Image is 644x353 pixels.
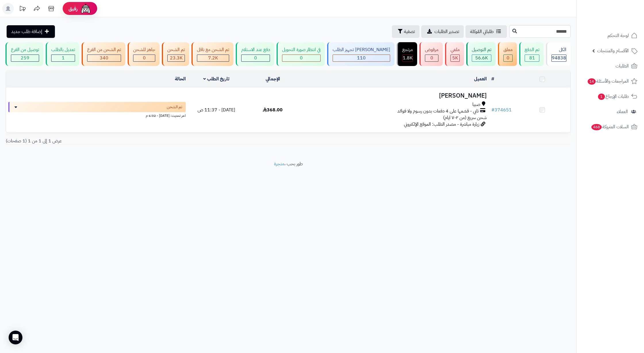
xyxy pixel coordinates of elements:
div: 7223 [197,55,229,61]
a: الكل94838 [545,42,572,66]
div: تم الدفع [525,46,539,53]
a: جاهز للشحن 0 [126,42,161,66]
div: تم الشحن من الفرع [87,46,121,53]
a: تاريخ الطلب [203,75,229,82]
span: 56.6K [475,55,488,61]
a: تم الشحن من الفرع 340 [80,42,126,66]
div: تم الشحن [167,46,185,53]
span: 468 [591,124,602,130]
span: 94838 [552,55,566,61]
span: تم الشحن [167,104,182,110]
a: الإجمالي [266,75,280,82]
a: لوحة التحكم [580,29,641,42]
div: في انتظار صورة التحويل [282,46,321,53]
a: متجرة [274,160,284,167]
span: 0 [254,55,257,61]
div: 4969 [451,55,459,61]
div: 81 [525,55,539,61]
span: 23.3K [170,55,183,61]
a: # [491,75,494,82]
div: تعديل بالطلب [51,46,75,53]
a: ملغي 5K [444,42,465,66]
div: معلق [503,46,513,53]
div: الكل [551,46,566,53]
span: تصفية [404,28,415,35]
div: 1810 [402,55,413,61]
div: 0 [241,55,270,61]
span: تصدير الطلبات [434,28,459,35]
div: مرفوض [425,46,438,53]
a: [PERSON_NAME] تجهيز الطلب 110 [326,42,396,66]
span: الطلبات [616,62,629,70]
a: مرفوض 0 [418,42,444,66]
div: 259 [11,55,39,61]
span: 0 [300,55,303,61]
span: إضافة طلب جديد [11,28,42,35]
a: توصيل من الفرع 259 [4,42,45,66]
a: الحالة [175,75,186,82]
a: #374651 [491,106,512,113]
span: 0 [430,55,433,61]
div: عرض 1 إلى 1 من 1 (1 صفحات) [1,138,288,144]
div: Open Intercom Messenger [9,331,22,344]
a: الطلبات [580,59,641,73]
span: 81 [529,55,535,61]
div: 23337 [168,55,185,61]
span: 1 [62,55,65,61]
a: تعديل بالطلب 1 [45,42,80,66]
button: تصفية [392,25,419,38]
div: ملغي [451,46,460,53]
div: 0 [133,55,155,61]
a: السلات المتروكة468 [580,120,641,134]
img: ai-face.png [80,3,91,14]
span: 14 [588,78,596,85]
div: 0 [425,55,438,61]
div: تم الشحن مع ناقل [197,46,229,53]
div: اخر تحديث: [DATE] - 6:02 م [8,112,186,118]
span: تابي - قسّمها على 4 دفعات بدون رسوم ولا فوائد [397,108,479,115]
div: 1 [51,55,75,61]
span: 7.2K [208,55,218,61]
div: [PERSON_NAME] تجهيز الطلب [333,46,390,53]
span: 110 [357,55,366,61]
span: # [491,106,494,113]
a: إضافة طلب جديد [7,25,55,38]
span: العملاء [617,108,628,116]
a: في انتظار صورة التحويل 0 [275,42,326,66]
a: تم الدفع 81 [518,42,545,66]
a: تحديثات المنصة [15,3,30,16]
span: 0 [507,55,509,61]
div: دفع عند الاستلام [241,46,270,53]
a: طلباتي المُوكلة [465,25,507,38]
a: تم الشحن 23.3K [161,42,190,66]
a: طلبات الإرجاع1 [580,90,641,103]
span: السلات المتروكة [591,123,629,131]
span: 0 [143,55,146,61]
span: المراجعات والأسئلة [587,77,629,85]
span: 368.00 [263,106,283,113]
span: [DATE] - 11:37 ص [198,106,235,113]
span: 1.8K [403,55,413,61]
span: 5K [452,55,458,61]
span: لوحة التحكم [607,32,629,40]
h3: [PERSON_NAME] [303,92,487,99]
span: شحن سريع (من ٢-٧ ايام) [443,114,487,121]
a: تم الشحن مع ناقل 7.2K [190,42,235,66]
div: توصيل من الفرع [11,46,39,53]
div: 56568 [472,55,491,61]
a: تم التوصيل 56.6K [465,42,497,66]
div: 0 [504,55,512,61]
a: دفع عند الاستلام 0 [235,42,275,66]
div: 110 [333,55,390,61]
a: تصدير الطلبات [421,25,464,38]
div: تم التوصيل [472,46,491,53]
span: الأقسام والمنتجات [597,47,629,55]
a: العملاء [580,105,641,119]
span: رفيق [68,5,78,12]
span: طلباتي المُوكلة [470,28,494,35]
a: معلق 0 [497,42,518,66]
div: مرتجع [402,46,413,53]
span: 259 [21,55,29,61]
a: مرتجع 1.8K [396,42,418,66]
span: 1 [598,94,605,100]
